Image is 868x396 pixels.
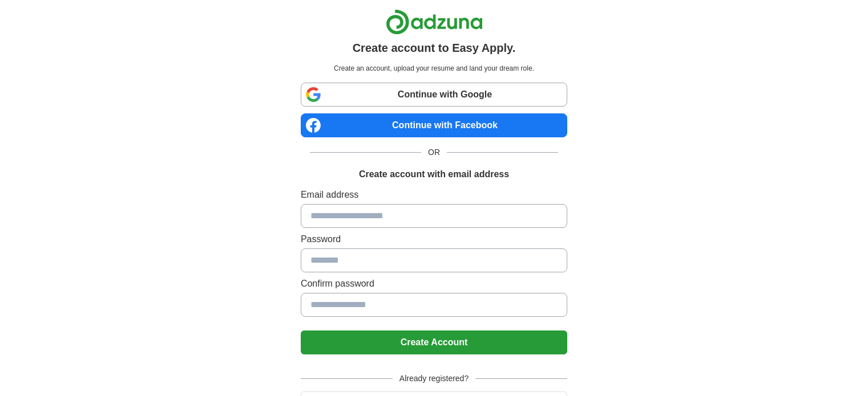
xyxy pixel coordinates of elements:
label: Confirm password [301,277,567,291]
button: Create Account [301,330,567,354]
img: Adzuna logo [386,9,483,35]
p: Create an account, upload your resume and land your dream role. [303,63,565,74]
a: Continue with Google [301,83,567,107]
label: Password [301,232,567,246]
span: OR [421,146,447,158]
h1: Create account to Easy Apply. [353,39,516,56]
span: Already registered? [393,373,475,385]
h1: Create account with email address [359,168,509,181]
a: Continue with Facebook [301,113,567,137]
label: Email address [301,188,567,202]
